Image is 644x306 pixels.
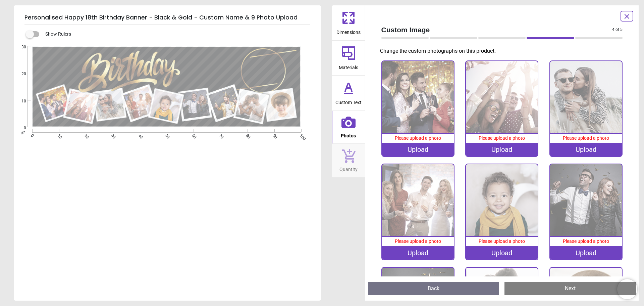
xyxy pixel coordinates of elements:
[271,133,276,137] span: 90
[395,135,441,141] span: Please upload a photo
[382,246,454,260] div: Upload
[341,129,356,139] span: Photos
[332,41,365,76] button: Materials
[479,135,525,141] span: Please upload a photo
[137,133,141,137] span: 40
[339,61,358,71] span: Materials
[617,279,637,299] iframe: Brevo live chat
[339,163,358,173] span: Quantity
[298,133,303,137] span: 100
[218,133,222,137] span: 70
[466,246,538,260] div: Upload
[563,135,609,141] span: Please upload a photo
[466,143,538,156] div: Upload
[550,246,622,260] div: Upload
[164,133,168,137] span: 50
[24,11,310,25] h5: Personalised Happy 18th Birthday Banner - Black & Gold - Custom Name & 9 Photo Upload
[30,30,321,38] div: Show Rulers
[504,282,636,295] button: Next
[332,144,365,177] button: Quantity
[395,238,441,244] span: Please upload a photo
[83,133,87,137] span: 20
[13,44,26,50] span: 30
[191,133,195,137] span: 60
[381,25,612,35] span: Custom Image
[29,133,34,137] span: 0
[56,133,60,137] span: 10
[336,26,361,36] span: Dimensions
[332,5,365,40] button: Dimensions
[382,143,454,156] div: Upload
[245,133,249,137] span: 80
[380,47,628,55] p: Change the custom photographs on this product.
[563,238,609,244] span: Please upload a photo
[332,76,365,111] button: Custom Text
[612,27,623,33] span: 4 of 5
[110,133,114,137] span: 30
[479,238,525,244] span: Please upload a photo
[332,111,365,144] button: Photos
[550,143,622,156] div: Upload
[13,125,26,131] span: 0
[13,98,26,104] span: 10
[19,129,25,135] span: cm
[13,71,26,77] span: 20
[368,282,499,295] button: Back
[335,96,362,106] span: Custom Text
